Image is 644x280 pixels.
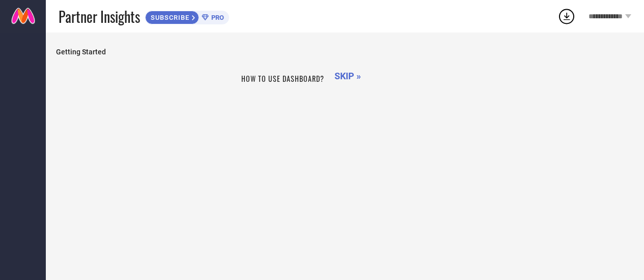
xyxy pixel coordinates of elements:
span: Getting Started [56,48,634,56]
span: Partner Insights [59,6,140,27]
h1: How to use dashboard? [241,73,324,84]
span: PRO [209,14,224,21]
div: Open download list [557,7,576,25]
span: SKIP » [334,71,361,81]
a: SUBSCRIBEPRO [145,8,229,24]
span: SUBSCRIBE [146,14,192,21]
